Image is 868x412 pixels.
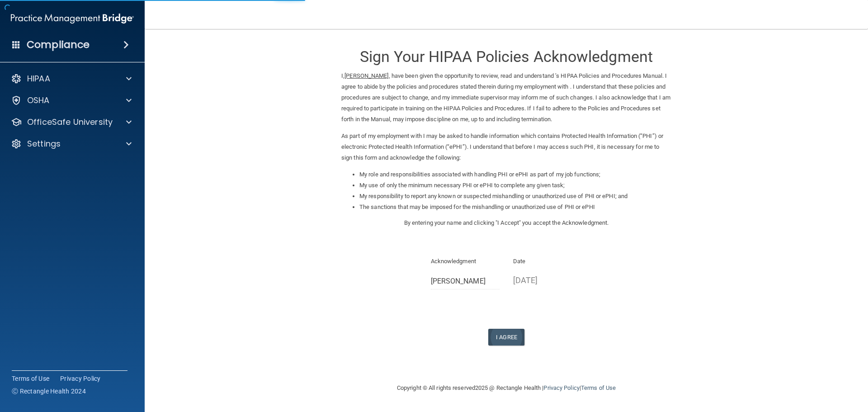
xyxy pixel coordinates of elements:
a: Settings [11,138,132,149]
a: Terms of Use [581,384,616,391]
p: [DATE] [513,273,582,288]
p: OSHA [27,95,50,106]
p: I, , have been given the opportunity to review, read and understand ’s HIPAA Policies and Procedu... [341,71,671,125]
div: Copyright © All rights reserved 2025 @ Rectangle Health | | [341,374,671,403]
a: Privacy Policy [543,384,579,391]
li: The sanctions that may be imposed for the mishandling or unauthorized use of PHI or ePHI [359,202,671,213]
p: HIPAA [27,73,50,84]
li: My use of only the minimum necessary PHI or ePHI to complete any given task; [359,180,671,191]
a: Privacy Policy [60,374,101,383]
img: PMB logo [11,9,134,28]
button: I Agree [488,329,524,346]
iframe: Drift Widget Chat Controller [712,348,857,384]
a: OfficeSafe University [11,117,132,128]
p: Date [513,256,582,267]
li: My role and responsibilities associated with handling PHI or ePHI as part of my job functions; [359,169,671,180]
p: Acknowledgment [431,256,500,267]
input: Full Name [431,273,500,289]
h3: Sign Your HIPAA Policies Acknowledgment [341,48,671,65]
a: OSHA [11,95,132,106]
a: Terms of Use [12,374,49,383]
ins: [PERSON_NAME] [344,72,388,79]
li: My responsibility to report any known or suspected mishandling or unauthorized use of PHI or ePHI... [359,191,671,202]
p: OfficeSafe University [27,117,113,128]
a: HIPAA [11,73,132,84]
p: By entering your name and clicking "I Accept" you accept the Acknowledgment. [341,218,671,228]
p: As part of my employment with I may be asked to handle information which contains Protected Healt... [341,131,671,163]
h4: Compliance [27,38,90,51]
span: Ⓒ Rectangle Health 2024 [12,387,86,396]
p: Settings [27,138,61,149]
